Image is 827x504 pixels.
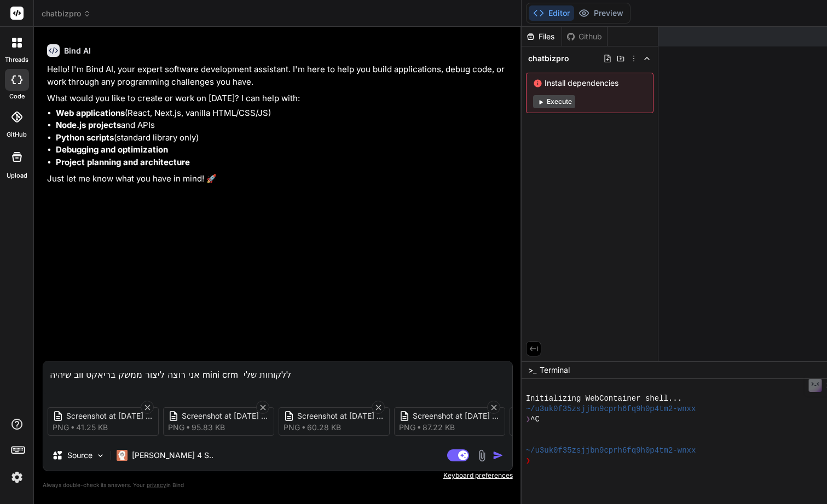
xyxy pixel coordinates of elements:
span: png [284,422,300,433]
span: Screenshot at [DATE] [DATE] [66,411,154,422]
li: (React, Next.js, vanilla HTML/CSS/JS) [56,107,511,120]
span: ~/u3uk0f35zsjjbn9cprh6fq9h0p4tm2-wnxx [526,446,696,456]
span: privacy [147,482,166,488]
strong: Project planning and architecture [56,157,190,167]
label: code [9,92,25,101]
div: Files [522,31,562,42]
img: settings [8,468,26,487]
img: attachment [476,449,488,462]
span: chatbizpro [528,53,569,64]
label: threads [5,55,28,65]
span: 41.25 KB [76,422,108,433]
span: png [168,422,184,433]
span: Screenshot at [DATE] [DATE] [413,411,500,422]
p: Source [67,450,92,461]
span: ❯ [526,456,530,466]
img: icon [493,450,504,461]
span: >_ [528,365,536,376]
p: Always double-check its answers. Your in Bind [43,480,513,490]
span: png [399,422,415,433]
p: Just let me know what you have in mind! 🚀 [47,173,511,185]
span: Screenshot at [DATE] [DATE] [182,411,269,422]
button: Preview [574,5,628,21]
p: [PERSON_NAME] 4 S.. [132,450,213,461]
span: chatbizpro [42,8,91,19]
label: GitHub [7,130,27,139]
span: Install dependencies [533,78,646,89]
li: (standard library only) [56,132,511,144]
span: Terminal [540,365,570,376]
span: Initializing WebContainer shell... [526,394,682,404]
span: ^C [530,414,540,425]
strong: Node.js projects [56,120,121,130]
label: Upload [7,171,27,180]
p: Keyboard preferences [43,471,513,480]
span: ~/u3uk0f35zsjjbn9cprh6fq9h0p4tm2-wnxx [526,404,696,414]
span: Screenshot at [DATE] [DATE] [297,411,385,422]
li: and APIs [56,119,511,132]
strong: Python scripts [56,132,114,143]
img: Pick Models [96,451,105,460]
span: png [53,422,69,433]
p: What would you like to create or work on [DATE]? I can help with: [47,92,511,105]
strong: Web applications [56,108,125,118]
span: 60.28 KB [307,422,341,433]
h6: Bind AI [64,45,91,56]
div: Github [562,31,607,42]
strong: Debugging and optimization [56,144,168,155]
p: Hello! I'm Bind AI, your expert software development assistant. I'm here to help you build applic... [47,63,511,88]
img: Claude 4 Sonnet [117,450,128,461]
textarea: אני רוצה ליצור ממשק בריאקט ווב שיהיה mini crm ללקוחות שלי [43,361,512,394]
span: 87.22 KB [423,422,455,433]
button: Execute [533,95,575,108]
span: ❯ [526,414,530,425]
span: 95.83 KB [192,422,225,433]
button: Editor [529,5,574,21]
